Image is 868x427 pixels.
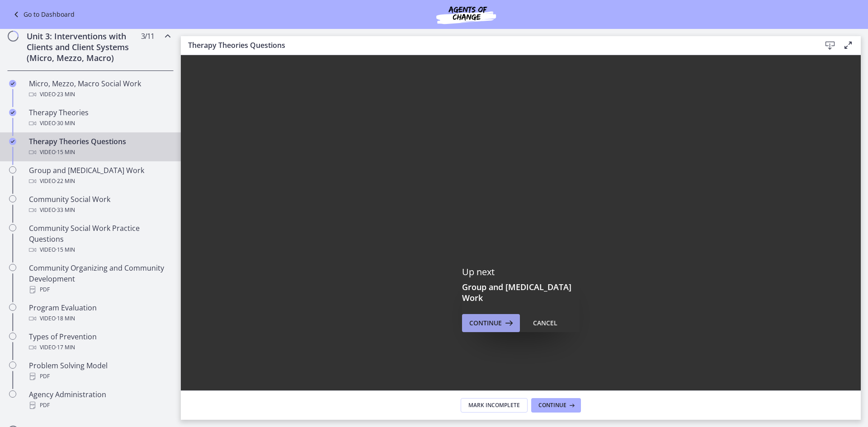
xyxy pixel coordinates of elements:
[29,313,170,324] div: Video
[29,331,170,353] div: Types of Prevention
[29,223,170,255] div: Community Social Work Practice Questions
[56,89,75,100] span: · 23 min
[29,165,170,187] div: Group and [MEDICAL_DATA] Work
[56,147,75,158] span: · 15 min
[29,284,170,295] div: PDF
[9,138,16,145] i: Completed
[29,107,170,129] div: Therapy Theories
[141,31,154,42] span: 3 / 11
[56,176,75,187] span: · 22 min
[29,89,170,100] div: Video
[56,342,75,353] span: · 17 min
[29,400,170,411] div: PDF
[469,318,502,328] span: Continue
[56,244,75,255] span: · 15 min
[462,314,520,332] button: Continue
[29,118,170,129] div: Video
[29,176,170,187] div: Video
[538,402,566,409] span: Continue
[29,147,170,158] div: Video
[29,342,170,353] div: Video
[29,302,170,324] div: Program Evaluation
[29,389,170,411] div: Agency Administration
[526,314,565,332] button: Cancel
[462,282,580,303] h3: Group and [MEDICAL_DATA] Work
[29,371,170,382] div: PDF
[412,4,520,25] img: Agents of Change
[29,136,170,158] div: Therapy Theories Questions
[9,80,16,87] i: Completed
[462,266,580,278] p: Up next
[29,205,170,216] div: Video
[56,313,75,324] span: · 18 min
[27,31,137,63] h2: Unit 3: Interventions with Clients and Client Systems (Micro, Mezzo, Macro)
[11,9,75,20] a: Go to Dashboard
[29,263,170,295] div: Community Organizing and Community Development
[533,318,557,328] div: Cancel
[461,398,528,413] button: Mark Incomplete
[468,402,520,409] span: Mark Incomplete
[29,360,170,382] div: Problem Solving Model
[188,40,807,51] h3: Therapy Theories Questions
[29,78,170,100] div: Micro, Mezzo, Macro Social Work
[29,244,170,255] div: Video
[56,205,75,216] span: · 33 min
[29,194,170,216] div: Community Social Work
[531,398,581,413] button: Continue
[56,118,75,129] span: · 30 min
[9,109,16,116] i: Completed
